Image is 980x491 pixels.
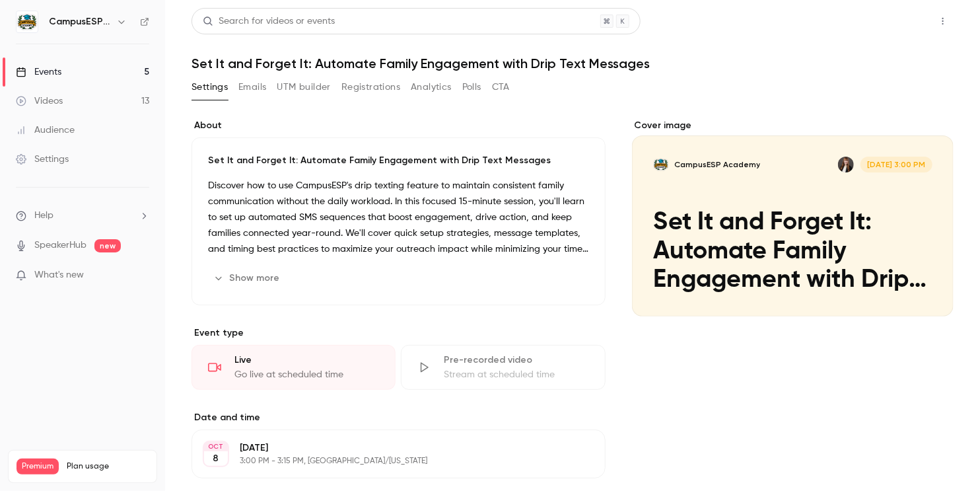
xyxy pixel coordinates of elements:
div: LiveGo live at scheduled time [192,345,396,390]
a: SpeakerHub [34,239,87,252]
p: Event type [192,326,606,340]
div: Videos [16,94,63,108]
p: 8 [213,452,219,465]
div: Go live at scheduled time [234,368,379,381]
label: Date and time [192,411,606,424]
p: 3:00 PM - 3:15 PM, [GEOGRAPHIC_DATA]/[US_STATE] [240,456,536,467]
div: Audience [16,124,75,137]
button: UTM builder [277,77,331,98]
div: Events [16,65,61,79]
h1: Set It and Forget It: Automate Family Engagement with Drip Text Messages [192,56,954,71]
div: Pre-recorded video [444,354,588,367]
span: Premium [17,459,59,474]
div: Search for videos or events [203,15,335,28]
button: Settings [192,77,228,98]
iframe: Noticeable Trigger [133,270,149,282]
button: CTA [492,77,510,98]
span: Help [34,209,53,223]
div: OCT [204,442,228,451]
button: Analytics [411,77,452,98]
button: Registrations [341,77,400,98]
button: Emails [238,77,266,98]
button: Share [870,8,922,34]
p: Discover how to use CampusESP's drip texting feature to maintain consistent family communication ... [208,178,589,257]
button: Polls [462,77,481,98]
span: new [94,239,121,252]
div: Live [234,354,379,367]
div: Pre-recorded videoStream at scheduled time [401,345,605,390]
img: CampusESP Academy [17,11,38,32]
div: Stream at scheduled time [444,368,588,381]
button: Show more [208,268,287,289]
div: Settings [16,153,69,166]
p: [DATE] [240,441,536,455]
section: Cover image [632,119,954,317]
h6: CampusESP Academy [49,15,111,28]
p: Set It and Forget It: Automate Family Engagement with Drip Text Messages [208,154,589,167]
span: Plan usage [67,461,149,472]
label: Cover image [632,119,954,132]
span: What's new [34,268,84,282]
li: help-dropdown-opener [16,209,149,223]
label: About [192,119,606,132]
